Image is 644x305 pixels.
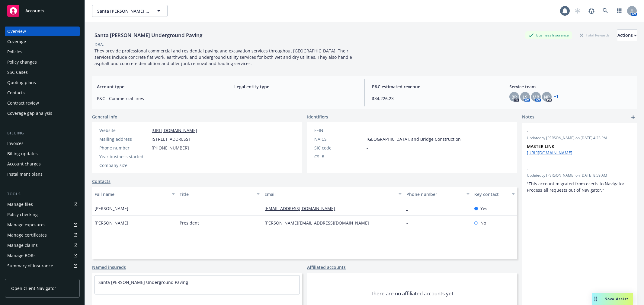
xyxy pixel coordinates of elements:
a: Report a Bug [585,5,598,17]
span: Identifiers [307,114,328,120]
div: Business Insurance [525,31,572,39]
a: Manage certificates [5,230,80,240]
div: Policy changes [7,57,37,67]
a: Contacts [5,88,80,98]
div: Quoting plans [7,78,36,87]
div: Billing [5,130,80,136]
div: Email [264,191,395,197]
span: MB [533,94,539,100]
a: Manage files [5,200,80,209]
div: FEIN [314,127,364,134]
a: Installment plans [5,169,80,179]
div: Total Rewards [577,31,613,39]
div: Phone number [406,191,463,197]
div: Coverage [7,37,26,46]
button: Actions [617,29,637,41]
span: - [367,145,368,151]
span: - [180,205,181,212]
span: $34,226.23 [372,95,495,102]
span: Santa [PERSON_NAME] Underground Paving [97,8,149,14]
span: Nova Assist [604,296,628,301]
a: Accounts [5,2,80,19]
button: Key contact [472,187,517,201]
a: +1 [554,95,558,99]
div: Mailing address [99,136,149,142]
div: Summary of insurance [7,261,53,271]
div: SSC Cases [7,68,28,77]
div: -Updatedby [PERSON_NAME] on [DATE] 8:59 AM"This account migrated from ecerts to Navigator. Proces... [522,161,637,198]
div: Contacts [7,88,25,98]
button: Santa [PERSON_NAME] Underground Paving [92,5,168,17]
span: NP [544,94,550,100]
a: Manage exposures [5,220,80,230]
div: DBA: - [95,41,106,48]
a: Contract review [5,98,80,108]
button: Nova Assist [592,293,633,305]
span: - [527,128,616,134]
a: Quoting plans [5,78,80,87]
div: Manage BORs [7,251,36,260]
span: President [180,220,199,226]
div: Account charges [7,159,41,169]
span: - [152,153,153,160]
div: Year business started [99,153,149,160]
div: Policies [7,47,22,57]
button: Title [177,187,262,201]
a: Start snowing [572,5,584,17]
span: Accounts [25,8,44,13]
a: Policy changes [5,57,80,67]
div: Contract review [7,98,39,108]
a: Account charges [5,159,80,169]
div: NAICS [314,136,364,142]
div: Policy checking [7,210,38,219]
a: SSC Cases [5,68,80,77]
a: Policy checking [5,210,80,219]
div: SIC code [314,145,364,151]
a: [URL][DOMAIN_NAME] [527,150,572,156]
span: Updated by [PERSON_NAME] on [DATE] 4:23 PM [527,135,632,141]
a: Contacts [92,178,111,184]
span: [PERSON_NAME] [95,205,128,212]
div: Phone number [99,145,149,151]
a: [EMAIL_ADDRESS][DOMAIN_NAME] [264,206,340,211]
span: Open Client Navigator [11,285,56,291]
div: Tools [5,191,80,197]
span: Updated by [PERSON_NAME] on [DATE] 8:59 AM [527,173,632,178]
a: [PERSON_NAME][EMAIL_ADDRESS][DOMAIN_NAME] [264,220,374,226]
div: Santa [PERSON_NAME] Underground Paving [92,31,205,39]
a: Invoices [5,139,80,148]
button: Phone number [404,187,472,201]
a: - [406,206,413,211]
div: Coverage gap analysis [7,108,52,118]
button: Email [262,187,404,201]
div: Manage claims [7,241,38,250]
span: P&C estimated revenue [372,83,495,90]
div: Website [99,127,149,134]
strong: MASTER LINK [527,143,554,149]
div: Key contact [474,191,508,197]
div: Manage exposures [7,220,46,230]
a: Search [599,5,611,17]
span: LS [523,94,527,100]
div: Title [180,191,253,197]
a: Coverage [5,37,80,46]
div: Drag to move [592,293,600,305]
span: P&C - Commercial lines [97,95,219,102]
span: BR [511,94,517,100]
a: - [406,220,413,226]
div: Full name [95,191,168,197]
a: Named insureds [92,264,126,270]
span: Notes [522,114,534,121]
span: They provide professional commercial and residential paving and excavation services throughout [G... [95,48,353,66]
div: Billing updates [7,149,38,159]
span: Service team [509,83,632,90]
div: Overview [7,27,26,36]
span: - [367,153,368,160]
a: Affiliated accounts [307,264,346,270]
span: Account type [97,83,219,90]
a: Manage claims [5,241,80,250]
span: - [527,165,616,172]
span: [STREET_ADDRESS] [152,136,190,142]
a: [URL][DOMAIN_NAME] [152,127,197,133]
